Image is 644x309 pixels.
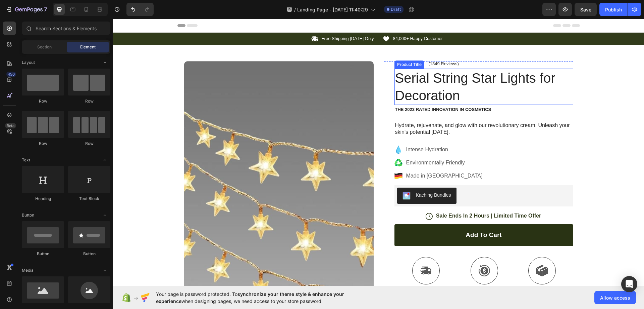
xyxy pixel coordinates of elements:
[303,173,338,180] div: Kaching Bundles
[293,140,370,148] p: Environmentally Friendly
[156,291,344,304] span: synchronize your theme style & enhance your experience
[68,196,110,202] div: Text Block
[22,212,34,218] span: Button
[323,194,428,201] p: Sale Ends In 2 Hours | Limited Time Offer
[113,19,644,286] iframe: To enrich screen reader interactions, please activate Accessibility in Grammarly extension settings
[126,3,154,16] div: Undo/Redo
[68,141,110,147] div: Row
[100,57,110,68] span: Toggle open
[80,44,96,50] span: Element
[22,141,64,147] div: Row
[22,267,34,273] span: Media
[599,3,628,16] button: Publish
[44,5,47,13] p: 7
[282,88,460,94] p: The 2023 Rated Innovation in Cosmetics
[68,251,110,257] div: Button
[100,265,110,276] span: Toggle open
[580,7,591,12] span: Save
[22,196,64,202] div: Heading
[621,276,637,292] div: Open Intercom Messenger
[293,127,370,135] p: Intense Hydration
[353,212,388,221] div: Add to cart
[3,3,50,16] button: 7
[281,205,460,227] button: Add to cart
[605,6,622,13] div: Publish
[37,44,52,50] span: Section
[22,157,30,163] span: Text
[281,50,460,86] h1: Serial String Star Lights for Decoration
[22,22,110,35] input: Search Sections & Elements
[156,291,370,305] span: Your page is password protected. To when designing pages, we need access to your store password.
[316,42,346,48] p: (1349 Reviews)
[68,98,110,104] div: Row
[594,291,636,304] button: Allow access
[283,43,310,49] div: Product Title
[22,251,64,257] div: Button
[22,98,64,104] div: Row
[293,153,370,161] p: Made in [GEOGRAPHIC_DATA]
[297,6,368,13] span: Landing Page - [DATE] 11:40:29
[600,294,630,301] span: Allow access
[22,60,35,66] span: Layout
[294,6,296,13] span: /
[6,72,16,77] div: 450
[284,169,343,185] button: Kaching Bundles
[289,173,298,181] img: KachingBundles.png
[100,210,110,221] span: Toggle open
[391,6,401,12] span: Draft
[575,3,597,16] button: Save
[282,103,460,117] p: Hydrate, rejuvenate, and glow with our revolutionary cream. Unleash your skin's potential [DATE].
[100,155,110,165] span: Toggle open
[5,123,16,128] div: Beta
